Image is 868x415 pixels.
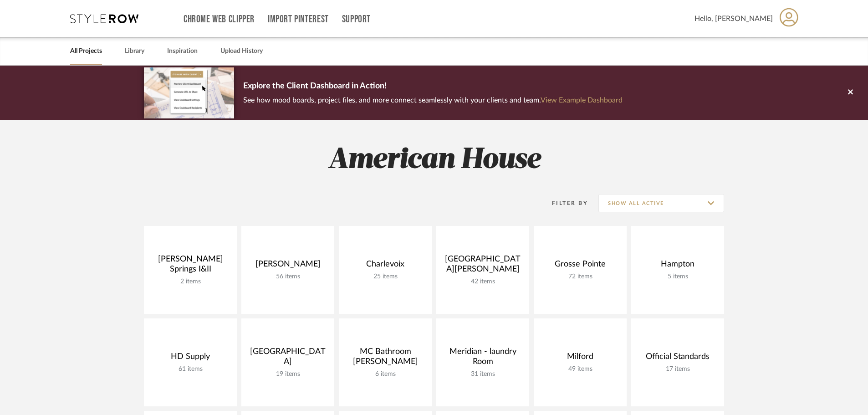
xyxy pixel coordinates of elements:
span: Hello, [PERSON_NAME] [694,13,773,24]
div: 31 items [444,370,522,378]
div: MC Bathroom [PERSON_NAME] [346,347,424,370]
a: Support [342,15,371,23]
a: Chrome Web Clipper [184,15,255,23]
a: All Projects [70,45,102,57]
div: 17 items [638,365,717,373]
img: d5d033c5-7b12-40c2-a960-1ecee1989c38.png [144,67,234,118]
div: Grosse Pointe [541,259,619,273]
div: 49 items [541,365,619,373]
div: [PERSON_NAME] Springs I&II [151,254,230,278]
a: View Example Dashboard [541,97,623,104]
h2: American House [106,143,762,177]
div: Milford [541,352,619,365]
div: 19 items [249,370,327,378]
div: [GEOGRAPHIC_DATA][PERSON_NAME] [444,254,522,278]
div: 61 items [151,365,230,373]
div: 56 items [249,273,327,281]
div: 25 items [346,273,424,281]
div: 72 items [541,273,619,281]
div: Hampton [638,259,717,273]
div: 42 items [444,278,522,286]
a: Upload History [220,45,263,57]
div: [PERSON_NAME] [249,259,327,273]
div: Filter By [540,199,588,208]
div: 5 items [638,273,717,281]
div: Charlevoix [346,259,424,273]
div: [GEOGRAPHIC_DATA] [249,347,327,370]
div: 6 items [346,370,424,378]
a: Inspiration [167,45,198,57]
a: Library [125,45,144,57]
div: Official Standards [638,352,717,365]
div: 2 items [151,278,230,286]
p: See how mood boards, project files, and more connect seamlessly with your clients and team. [243,94,623,107]
div: HD Supply [151,352,230,365]
a: Import Pinterest [268,15,329,23]
p: Explore the Client Dashboard in Action! [243,79,623,94]
div: Meridian - laundry Room [444,347,522,370]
